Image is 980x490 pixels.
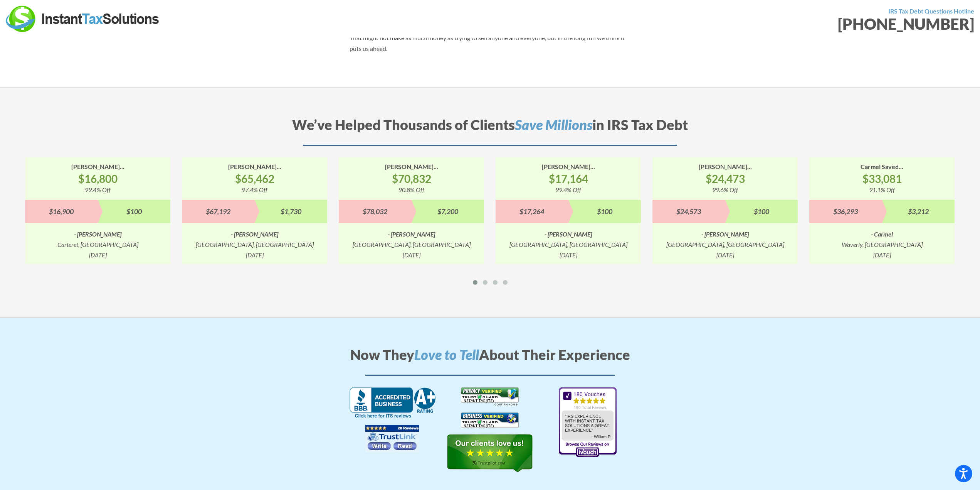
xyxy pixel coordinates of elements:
i: [DATE] [403,251,420,259]
i: 99.4% Off [85,186,111,193]
strong: [PERSON_NAME]... [71,163,124,170]
i: - [PERSON_NAME] [545,230,592,238]
strong: $17,164 [496,172,641,186]
i: [DATE] [716,251,734,259]
i: [GEOGRAPHIC_DATA], [GEOGRAPHIC_DATA] [196,241,314,248]
strong: $65,462 [182,172,327,186]
i: - [PERSON_NAME] [231,230,278,238]
i: 91.1% Off [869,186,895,193]
div: $1,730 [255,200,328,223]
strong: Carmel Saved... [861,163,903,170]
i: [DATE] [246,251,264,259]
i: 99.6% Off [712,186,738,193]
a: Privacy Verified [461,395,519,402]
div: $100 [568,200,641,223]
img: TrustPilot [447,434,533,473]
i: [GEOGRAPHIC_DATA], [GEOGRAPHIC_DATA] [666,241,784,248]
strong: $24,473 [652,172,798,186]
a: Business Verified [461,419,519,426]
strong: [PERSON_NAME]... [699,163,752,170]
i: - [PERSON_NAME] [701,230,749,238]
i: - [PERSON_NAME] [74,230,121,238]
strong: $33,081 [809,172,955,186]
img: Business Verified [461,412,519,428]
div: $100 [725,200,798,223]
strong: [PERSON_NAME]... [228,163,281,170]
i: 99.4% Off [555,186,581,193]
i: Save Millions [515,116,592,133]
div: $3,212 [882,200,955,223]
div: $36,293 [809,200,882,223]
i: 90.8% Off [398,186,424,193]
strong: $70,832 [339,172,484,186]
i: Love to Tell [414,346,479,363]
div: $16,900 [25,200,98,223]
h2: We’ve Helped Thousands of Clients in IRS Tax Debt [178,115,802,146]
strong: [PERSON_NAME]... [542,163,595,170]
a: TrustPilot [447,452,533,459]
img: Instant Tax Solutions Logo [6,6,160,32]
a: Instant Tax Solutions Logo [6,14,160,22]
div: $78,032 [339,200,412,223]
div: $7,200 [412,200,484,223]
strong: IRS Tax Debt Questions Hotline [888,7,974,15]
div: $100 [98,200,171,223]
i: [DATE] [873,251,891,259]
p: That might not make as much money as trying to sell anyone and everyone, but in the long run we t... [350,32,631,53]
i: Carteret, [GEOGRAPHIC_DATA] [57,241,138,248]
strong: [PERSON_NAME]... [385,163,438,170]
div: $17,264 [496,200,568,223]
div: $24,573 [652,200,725,223]
i: [DATE] [560,251,577,259]
i: 97.4% Off [242,186,267,193]
img: BBB A+ [350,387,435,419]
i: Waverly, [GEOGRAPHIC_DATA] [842,241,923,248]
i: [DATE] [89,251,107,259]
div: $67,192 [182,200,255,223]
h2: Now They About Their Experience [282,345,698,376]
div: [PHONE_NUMBER] [496,16,975,32]
img: Privacy Verified [461,387,519,406]
strong: $16,800 [25,172,170,186]
i: [GEOGRAPHIC_DATA], [GEOGRAPHIC_DATA] [509,241,627,248]
i: [GEOGRAPHIC_DATA], [GEOGRAPHIC_DATA] [353,241,471,248]
i: - Carmel [871,230,893,238]
img: TrustLink [365,425,419,452]
i: - [PERSON_NAME] [388,230,435,238]
img: iVouch Reviews [559,387,617,457]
